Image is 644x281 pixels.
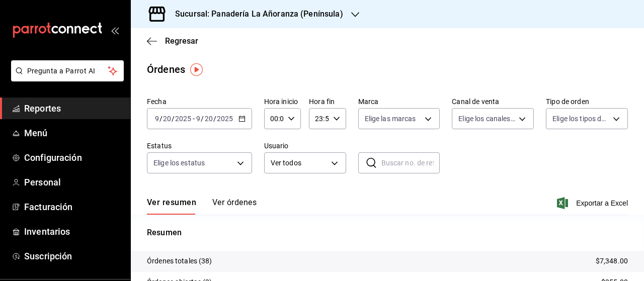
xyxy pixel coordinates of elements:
[147,256,212,266] p: Órdenes totales (38)
[196,115,201,123] input: --
[167,8,343,20] h3: Sucursal: Panadería La Añoranza (Península)
[11,60,124,81] button: Pregunta a Parrot AI
[154,115,159,123] input: --
[165,36,198,46] span: Regresar
[264,98,301,105] label: Hora inicio
[147,36,198,46] button: Regresar
[213,115,216,123] span: /
[147,198,257,215] div: navigation tabs
[552,114,609,124] span: Elige los tipos de orden
[147,198,196,215] button: Ver resumen
[596,256,628,266] p: $7,348.00
[201,115,204,123] span: /
[381,153,440,173] input: Buscar no. de referencia
[24,249,122,263] span: Suscripción
[159,115,163,123] span: /
[7,73,124,83] a: Pregunta a Parrot AI
[24,200,122,214] span: Facturación
[190,63,203,76] img: Tooltip marker
[147,62,185,77] div: Órdenes
[153,158,205,168] span: Elige los estatus
[147,227,628,239] p: Resumen
[271,158,328,168] span: Ver todos
[24,151,122,164] span: Configuración
[264,142,346,149] label: Usuario
[175,115,192,123] input: ----
[452,98,534,105] label: Canal de venta
[193,115,195,123] span: -
[163,115,172,123] input: --
[24,126,122,140] span: Menú
[358,98,440,105] label: Marca
[204,115,213,123] input: --
[24,225,122,238] span: Inventarios
[147,98,252,105] label: Fecha
[111,26,119,34] button: open_drawer_menu
[309,98,346,105] label: Hora fin
[212,198,257,215] button: Ver órdenes
[147,142,252,149] label: Estatus
[365,114,416,124] span: Elige las marcas
[172,115,175,123] span: /
[24,102,122,115] span: Reportes
[559,197,628,209] button: Exportar a Excel
[27,66,108,76] span: Pregunta a Parrot AI
[546,98,628,105] label: Tipo de orden
[458,114,515,124] span: Elige los canales de venta
[24,175,122,189] span: Personal
[216,115,233,123] input: ----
